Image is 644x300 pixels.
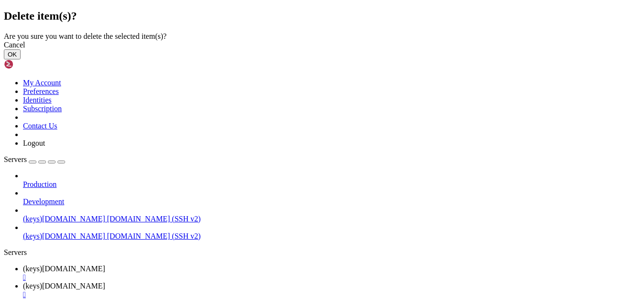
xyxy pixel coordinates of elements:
a: Subscription [23,104,62,113]
span: ~ $ [57,102,69,109]
a: Servers [4,155,65,163]
x-row: see /var/log/unattended-upgrades/unattended-upgrades.log [4,28,385,36]
span: (keys)[DOMAIN_NAME] [23,265,105,273]
span: (keys)[DOMAIN_NAME] [23,232,105,240]
a: (keys)jacquesbincaz.duckdns.org [23,282,640,299]
span: (keys)[DOMAIN_NAME] [23,215,105,223]
x-row: Last login: [DATE] from [TECHNICAL_ID] [4,93,385,102]
div: Servers [4,248,640,257]
span: [DOMAIN_NAME] (SSH v2) [107,232,201,240]
li: Production [23,172,640,189]
button: OK [4,49,21,59]
a: Development [23,197,640,206]
x-row: permitted by applicable law. [4,85,385,93]
div: Are you sure you want to delete the selected item(s)? [4,32,640,41]
h2: Delete item(s)? [4,10,640,23]
x-row: Linux raspberrypi [DATE]+rpt-rpi-v8 #1 SMP PREEMPT Debian 1:6.6.74-1+rpt1 ([DATE]) aarch64 [4,4,385,12]
x-row: 478 updates could not be installed automatically. For more details, [4,20,385,28]
a: Preferences [23,87,59,95]
x-row: : [4,102,385,110]
a: (keys)[DOMAIN_NAME] [DOMAIN_NAME] (SSH v2) [23,215,640,223]
li: Development [23,189,640,206]
a:  [23,273,640,282]
a: My Account [23,79,61,87]
span: (keys)[DOMAIN_NAME] [23,282,105,290]
x-row: The programs included with the Debian GNU/Linux system are free software; [4,45,385,53]
a: (keys)jacquesbincaz.duckdns.org [23,265,640,282]
span: [PERSON_NAME] [4,102,54,109]
x-row: individual files in /usr/share/doc/*/copyright. [4,61,385,69]
img: Shellngn [4,59,59,69]
a:  [23,290,640,299]
li: (keys)[DOMAIN_NAME] [DOMAIN_NAME] (SSH v2) [23,223,640,241]
li: (keys)[DOMAIN_NAME] [DOMAIN_NAME] (SSH v2) [23,206,640,223]
span: Servers [4,155,27,163]
a: (keys)[DOMAIN_NAME] [DOMAIN_NAME] (SSH v2) [23,232,640,241]
span: Development [23,197,64,206]
a: Contact Us [23,122,57,130]
span: Production [23,180,56,188]
a: Production [23,180,640,189]
div: Cancel [4,41,640,49]
span: [DOMAIN_NAME] (SSH v2) [107,215,201,223]
x-row: the exact distribution terms for each program are described in the [4,53,385,61]
div: (24, 12) [101,102,104,110]
a: Logout [23,139,45,147]
x-row: Debian GNU/Linux comes with ABSOLUTELY NO WARRANTY, to the extent [4,77,385,85]
a: Identities [23,96,52,104]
